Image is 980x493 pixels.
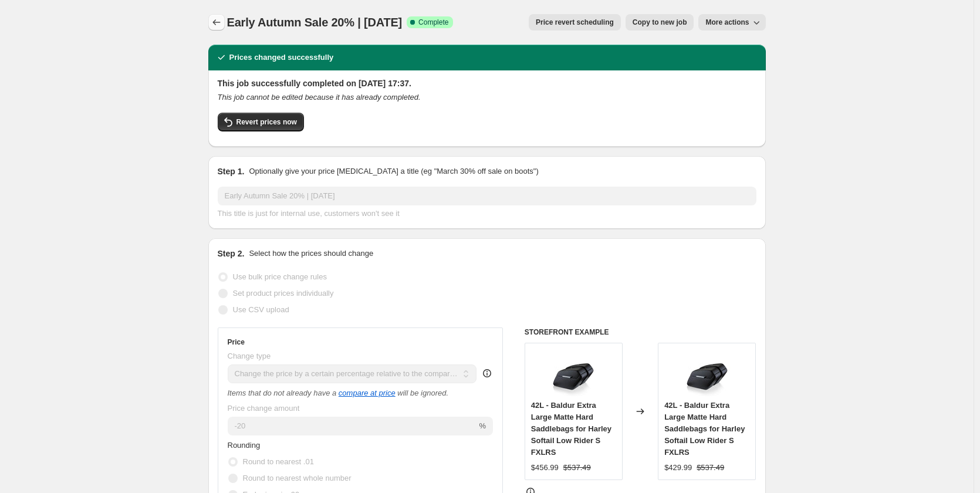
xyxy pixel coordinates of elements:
input: -20 [228,417,477,435]
span: Use bulk price change rules [233,272,327,281]
span: % [479,421,486,430]
div: $456.99 [531,462,559,474]
button: Price revert scheduling [529,14,621,31]
span: Rounding [228,441,261,450]
h6: STOREFRONT EXAMPLE [525,327,756,337]
button: Price change jobs [208,14,225,31]
span: Set product prices individually [233,289,334,298]
button: More actions [698,14,765,31]
span: Change type [228,352,271,360]
h2: Step 1. [218,166,245,177]
span: Copy to new job [633,18,687,27]
img: viking-baldur-extra-large-matte-hard-saddlebags-for-harley-softail-low-rider-s-fxlrs-hero-imag_80... [684,349,731,396]
p: Optionally give your price [MEDICAL_DATA] a title (eg "March 30% off sale on boots") [249,166,538,177]
span: More actions [705,18,749,27]
button: Copy to new job [626,14,694,31]
strike: $537.49 [563,462,591,474]
span: Revert prices now [236,117,297,127]
span: Round to nearest .01 [243,457,314,466]
strike: $537.49 [697,462,724,474]
h3: Price [228,337,245,347]
span: This title is just for internal use, customers won't see it [218,209,400,218]
span: Use CSV upload [233,305,289,314]
span: Price revert scheduling [536,18,614,27]
span: Price change amount [228,404,300,413]
input: 30% off holiday sale [218,187,756,205]
span: 42L - Baldur Extra Large Matte Hard Saddlebags for Harley Softail Low Rider S FXLRS [531,401,611,457]
i: will be ignored. [397,389,448,397]
div: help [481,367,493,379]
h2: Prices changed successfully [229,52,334,63]
i: Items that do not already have a [228,389,337,397]
h2: Step 2. [218,248,245,259]
span: Round to nearest whole number [243,474,352,482]
span: Complete [418,18,448,27]
div: $429.99 [664,462,692,474]
button: compare at price [339,389,396,397]
img: viking-baldur-extra-large-matte-hard-saddlebags-for-harley-softail-low-rider-s-fxlrs-hero-imag_80... [550,349,597,396]
span: Early Autumn Sale 20% | [DATE] [227,16,403,29]
h2: This job successfully completed on [DATE] 17:37. [218,77,756,89]
i: This job cannot be edited because it has already completed. [218,93,421,102]
p: Select how the prices should change [249,248,373,259]
span: 42L - Baldur Extra Large Matte Hard Saddlebags for Harley Softail Low Rider S FXLRS [664,401,745,457]
button: Revert prices now [218,113,304,131]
